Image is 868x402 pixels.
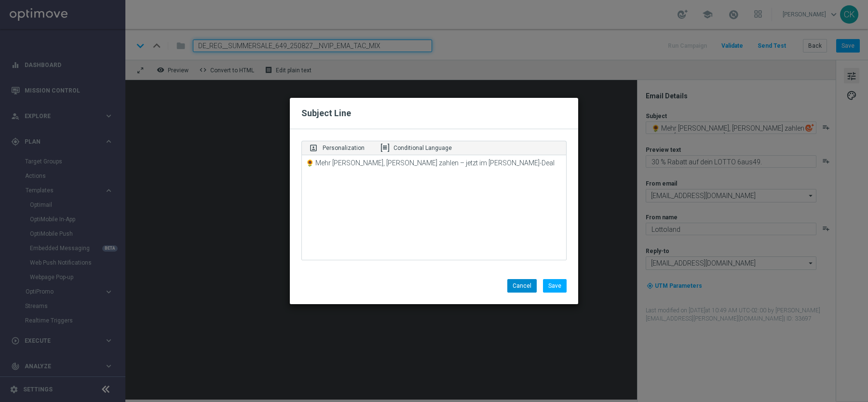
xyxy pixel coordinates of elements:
[507,279,537,293] button: Cancel
[301,107,567,119] h2: Subject Line
[393,144,452,152] p: Conditional Language
[309,144,318,152] i: portrait
[543,279,567,293] button: Save
[323,144,365,152] p: Personalization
